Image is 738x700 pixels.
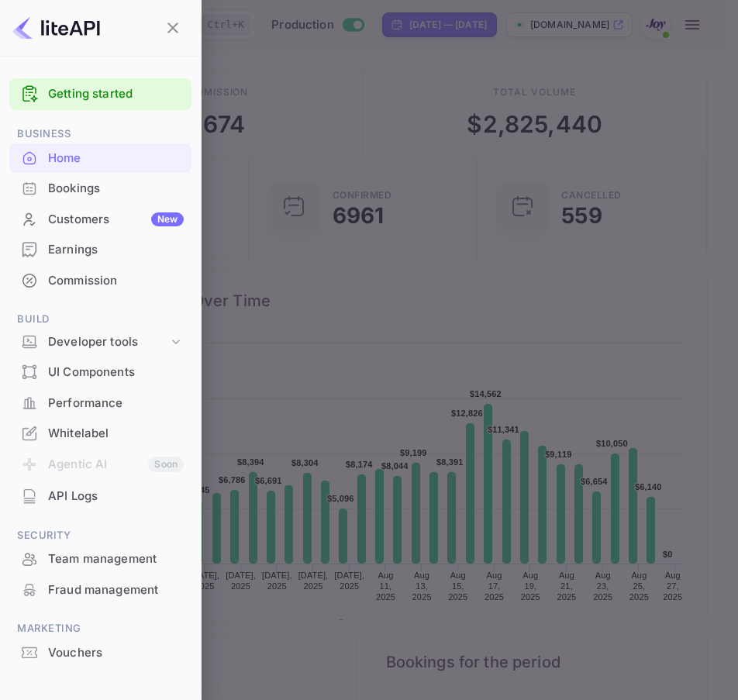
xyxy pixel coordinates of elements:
div: Developer tools [9,329,191,356]
div: Home [48,150,184,167]
div: Home [9,143,191,174]
a: Whitelabel [9,419,191,447]
a: Team management [9,544,191,573]
a: UI Components [9,357,191,386]
div: Bookings [48,180,184,198]
a: Vouchers [9,638,191,667]
div: Earnings [48,241,184,259]
div: Performance [48,395,184,412]
span: Business [9,126,191,143]
div: API Logs [48,488,184,505]
div: Performance [9,388,191,419]
a: Fraud management [9,575,191,604]
div: Team management [9,544,191,574]
div: Team management [48,550,184,568]
a: Home [9,143,191,172]
a: Performance [9,388,191,417]
a: Getting started [48,85,184,103]
div: API Logs [9,481,191,512]
div: Fraud management [9,575,191,605]
div: UI Components [48,364,184,381]
div: Commission [48,272,184,290]
div: Vouchers [48,644,184,662]
a: Bookings [9,174,191,202]
a: Commission [9,266,191,295]
div: Developer tools [48,333,168,351]
div: Vouchers [9,638,191,668]
span: Marketing [9,620,191,637]
img: LiteAPI logo [12,16,100,40]
span: Build [9,311,191,328]
div: Whitelabel [9,419,191,449]
div: Fraud management [48,581,184,599]
div: Bookings [9,174,191,204]
a: API Logs [9,481,191,510]
a: Earnings [9,235,191,264]
span: Security [9,527,191,544]
div: Getting started [9,78,191,110]
div: Commission [9,266,191,296]
div: Whitelabel [48,425,184,443]
div: CustomersNew [9,205,191,235]
a: CustomersNew [9,205,191,233]
div: UI Components [9,357,191,388]
div: New [151,212,184,226]
div: Customers [48,211,184,229]
div: Earnings [9,235,191,265]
